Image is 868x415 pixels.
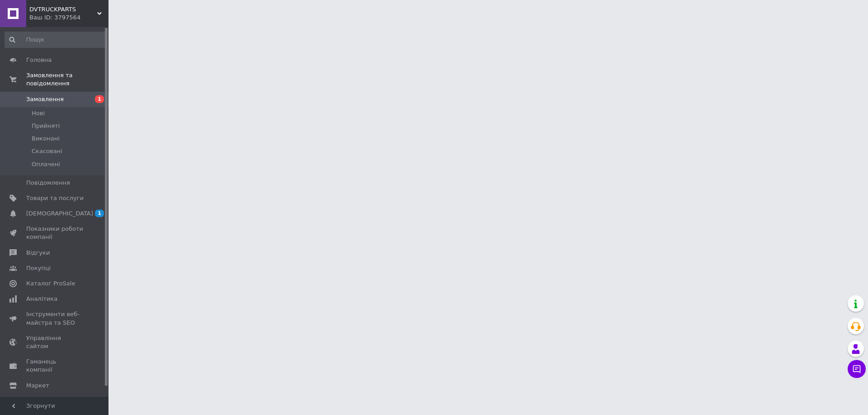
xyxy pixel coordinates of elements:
[26,295,57,303] span: Аналітика
[26,194,84,202] span: Товари та послуги
[26,71,108,88] span: Замовлення та повідомлення
[5,32,107,48] input: Пошук
[32,135,60,143] span: Виконані
[26,225,84,241] span: Показники роботи компанії
[26,334,84,350] span: Управління сайтом
[26,95,64,103] span: Замовлення
[26,210,93,218] span: [DEMOGRAPHIC_DATA]
[32,109,45,117] span: Нові
[95,95,104,103] span: 1
[26,358,84,374] span: Гаманець компанії
[32,147,62,155] span: Скасовані
[95,210,104,217] span: 1
[29,14,108,22] div: Ваш ID: 3797564
[26,56,52,64] span: Головна
[32,160,60,168] span: Оплачені
[26,382,49,390] span: Маркет
[29,5,97,14] span: DVTRUCKPARTS
[32,122,60,130] span: Прийняті
[848,360,866,378] button: Чат з покупцем
[26,249,50,257] span: Відгуки
[26,179,70,187] span: Повідомлення
[26,280,75,288] span: Каталог ProSale
[26,310,84,326] span: Інструменти веб-майстра та SEO
[26,264,51,272] span: Покупці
